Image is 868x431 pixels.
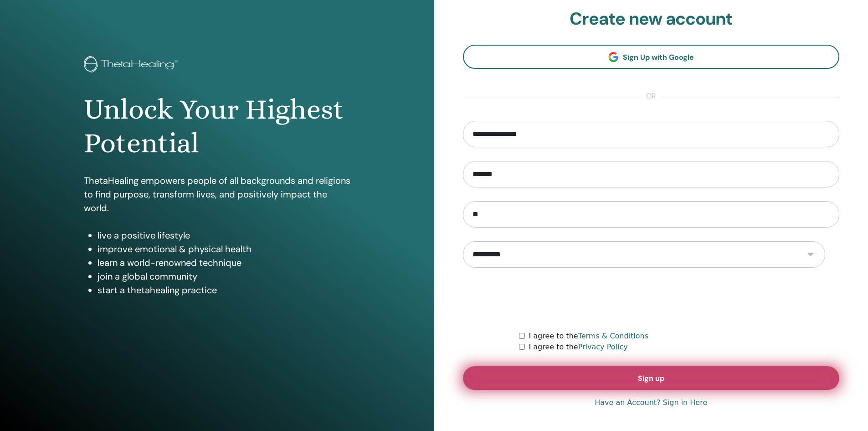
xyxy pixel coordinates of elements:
li: learn a world-renowned technique [98,256,350,270]
h2: Create new account [463,9,840,30]
label: I agree to the [529,342,627,353]
iframe: reCAPTCHA [582,281,720,317]
p: ThetaHealing empowers people of all backgrounds and religions to find purpose, transform lives, a... [84,174,350,215]
li: improve emotional & physical health [98,242,350,256]
a: Terms & Conditions [578,332,648,340]
h1: Unlock Your Highest Potential [84,93,350,161]
a: Have an Account? Sign in Here [595,397,707,408]
li: live a positive lifestyle [98,228,350,242]
label: I agree to the [529,331,648,342]
span: or [642,91,661,102]
li: start a thetahealing practice [98,283,350,297]
button: Sign up [463,366,840,390]
a: Privacy Policy [578,343,628,351]
span: Sign Up with Google [623,52,694,62]
li: join a global community [98,270,350,283]
a: Sign Up with Google [463,45,840,69]
span: Sign up [638,374,664,383]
